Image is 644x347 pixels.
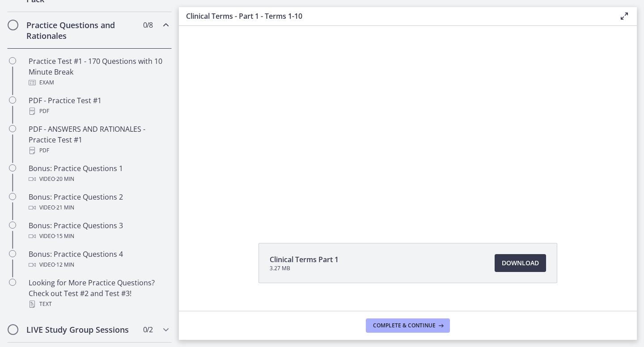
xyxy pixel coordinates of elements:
[143,20,153,30] span: 0 / 8
[270,254,339,265] span: Clinical Terms Part 1
[29,249,168,270] div: Bonus: Practice Questions 4
[55,174,74,184] span: · 20 min
[495,254,546,272] a: Download
[29,277,168,309] div: Looking for More Practice Questions? Check out Test #2 and Test #3!
[366,318,450,333] button: Complete & continue
[143,324,153,335] span: 0 / 2
[29,106,168,117] div: PDF
[55,259,74,270] span: · 12 min
[29,231,168,242] div: Video
[29,95,168,117] div: PDF - Practice Test #1
[29,77,168,88] div: Exam
[29,174,168,184] div: Video
[29,163,168,184] div: Bonus: Practice Questions 1
[373,322,436,329] span: Complete & continue
[186,11,605,21] h3: Clinical Terms - Part 1 - Terms 1-10
[502,258,539,268] span: Download
[29,145,168,156] div: PDF
[29,299,168,309] div: Text
[29,56,168,88] div: Practice Test #1 - 170 Questions with 10 Minute Break
[29,202,168,213] div: Video
[26,324,136,335] h2: LIVE Study Group Sessions
[29,220,168,242] div: Bonus: Practice Questions 3
[55,202,74,213] span: · 21 min
[26,20,136,41] h2: Practice Questions and Rationales
[270,265,339,272] span: 3.27 MB
[29,124,168,156] div: PDF - ANSWERS AND RATIONALES - Practice Test #1
[29,259,168,270] div: Video
[55,231,74,242] span: · 15 min
[29,192,168,213] div: Bonus: Practice Questions 2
